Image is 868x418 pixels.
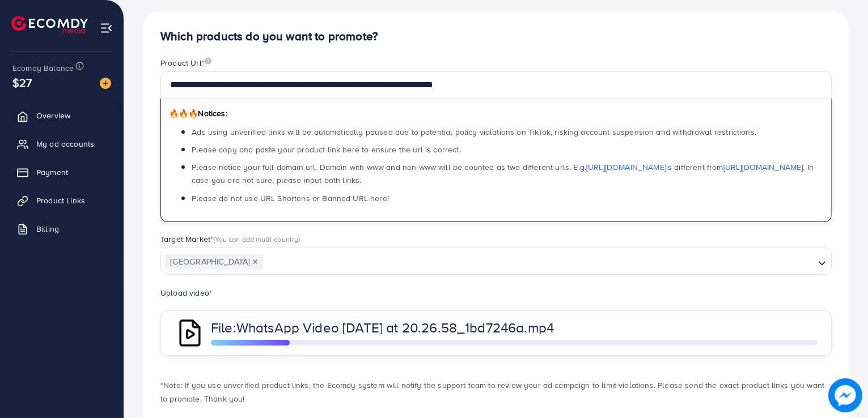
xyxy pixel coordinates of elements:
[9,104,115,127] a: Overview
[36,195,85,206] span: Product Links
[264,253,814,271] input: Search for option
[192,161,814,186] span: Please notice your full domain url. Domain with www and non-www will be counted as two different ...
[100,22,113,35] img: menu
[160,248,832,275] div: Search for option
[160,29,832,44] h4: Which products do you want to promote?
[36,138,94,150] span: My ad accounts
[160,287,212,298] label: Upload video
[9,133,115,155] a: My ad accounts
[213,234,300,244] span: (You can add multi-country)
[9,217,115,240] a: Billing
[586,161,666,173] a: [URL][DOMAIN_NAME]
[169,108,198,119] span: 🔥🔥🔥
[11,16,88,33] img: logo
[205,57,211,65] img: image
[192,193,389,204] span: Please do not use URL Shortens or Banned URL here!
[12,62,74,74] span: Ecomdy Balance
[36,110,70,121] span: Overview
[175,318,205,348] img: QAAAABJRU5ErkJggg==
[828,378,862,412] img: image
[9,189,115,212] a: Product Links
[160,233,300,245] label: Target Market
[12,74,32,91] span: $27
[723,161,803,173] a: [URL][DOMAIN_NAME]
[36,167,68,178] span: Payment
[236,318,554,337] span: WhatsApp Video [DATE] at 20.26.58_1bd7246a.mp4
[169,108,227,119] span: Notices:
[100,78,111,89] img: image
[192,144,461,155] span: Please copy and paste your product link here to ensure the url is correct.
[160,57,211,69] label: Product Url
[165,254,263,270] span: [GEOGRAPHIC_DATA]
[192,126,756,138] span: Ads using unverified links will be automatically paused due to potential policy violations on Tik...
[36,223,59,234] span: Billing
[211,321,579,334] p: File:
[9,161,115,184] a: Payment
[252,259,258,265] button: Deselect Pakistan
[160,378,832,406] p: *Note: If you use unverified product links, the Ecomdy system will notify the support team to rev...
